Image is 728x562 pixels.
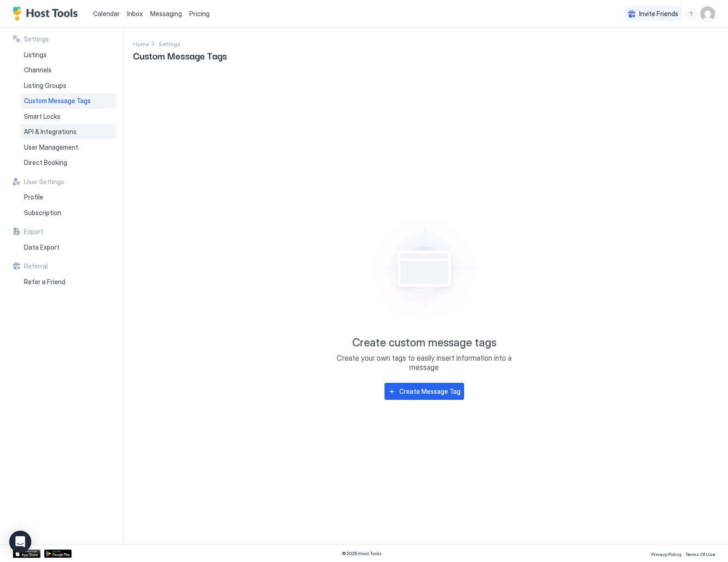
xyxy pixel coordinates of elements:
[20,47,116,63] a: Listings
[24,35,49,43] span: Settings
[133,39,149,48] a: Home
[20,189,116,205] a: Profile
[93,9,120,18] a: Calendar
[651,551,681,557] span: Privacy Policy
[133,39,149,48] div: Breadcrumb
[24,66,52,74] span: Channels
[13,550,41,558] a: App Store
[13,7,82,21] a: Host Tools Logo
[24,228,43,236] span: Export
[189,10,210,18] span: Pricing
[24,158,67,167] span: Direct Booking
[24,193,43,201] span: Profile
[24,97,91,105] span: Custom Message Tags
[700,6,715,21] div: User profile
[332,353,516,372] span: Create your own tags to easily insert information into a message
[133,48,227,62] span: Custom Message Tags
[24,51,47,59] span: Listings
[399,386,460,396] div: Create Message Tag
[20,205,116,221] a: Subscription
[24,178,64,186] span: User Settings
[24,262,48,270] span: Referral
[127,9,143,18] a: Inbox
[24,278,65,286] span: Refer a Friend
[384,383,464,400] button: Create Message Tag
[44,550,72,558] a: Google Play Store
[150,9,182,18] a: Messaging
[133,41,149,47] span: Home
[686,8,697,19] div: menu
[158,41,181,47] span: Settings
[651,549,681,558] a: Privacy Policy
[20,155,116,170] a: Direct Booking
[20,240,116,255] a: Data Export
[24,112,60,121] span: Smart Locks
[20,62,116,78] a: Channels
[685,551,715,557] span: Terms Of Use
[20,93,116,109] a: Custom Message Tags
[24,128,76,136] span: API & Integrations
[639,10,678,18] span: Invite Friends
[20,78,116,94] a: Listing Groups
[9,531,31,553] div: Open Intercom Messenger
[342,550,382,556] span: © 2025 Host Tools
[158,39,181,48] div: Breadcrumb
[150,10,182,18] span: Messaging
[20,140,116,155] a: User Management
[93,10,120,18] span: Calendar
[158,39,181,48] a: Settings
[685,549,715,558] a: Terms Of Use
[24,209,61,217] span: Subscription
[127,10,143,18] span: Inbox
[24,82,66,90] span: Listing Groups
[20,274,116,290] a: Refer a Friend
[20,124,116,140] a: API & Integrations
[20,109,116,124] a: Smart Locks
[352,336,496,350] span: Create custom message tags
[24,243,59,252] span: Data Export
[24,143,78,152] span: User Management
